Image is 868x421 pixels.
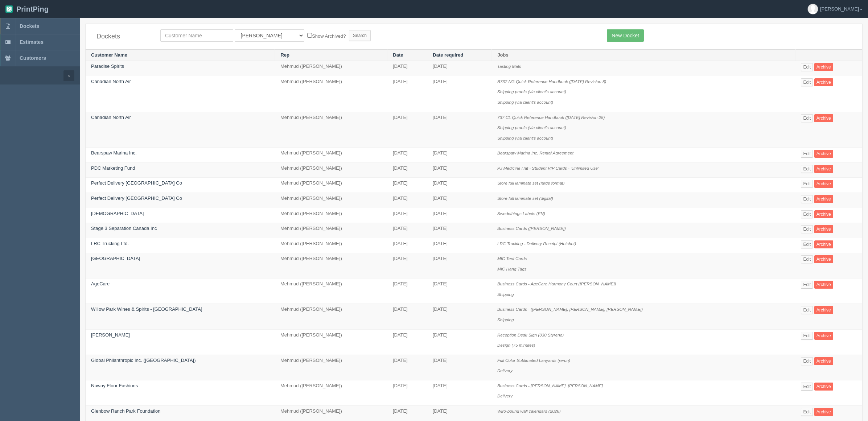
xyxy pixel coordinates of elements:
i: Swedethings Labels (EN) [497,211,545,216]
input: Show Archived? [307,33,312,38]
label: Show Archived? [307,32,346,40]
td: [DATE] [387,61,427,76]
i: Delivery [497,393,513,398]
i: Business Cards ([PERSON_NAME]) [497,226,566,231]
td: Mehmud ([PERSON_NAME]) [275,253,387,278]
td: [DATE] [427,405,492,421]
td: Mehmud ([PERSON_NAME]) [275,208,387,223]
i: Business Cards - AgeCare Harmony Court ([PERSON_NAME]) [497,281,616,286]
a: Archive [814,306,833,314]
a: Glenbow Ranch Park Foundation [91,408,161,414]
a: Stage 3 Separation Canada Inc [91,226,157,231]
a: Archive [814,63,833,71]
td: [DATE] [427,112,492,148]
td: [DATE] [387,253,427,278]
i: Shipping [497,292,514,297]
img: avatar_default-7531ab5dedf162e01f1e0bb0964e6a185e93c5c22dfe317fb01d7f8cd2b1632c.jpg [808,4,818,14]
td: [DATE] [387,329,427,355]
td: [DATE] [427,223,492,238]
td: Mehmud ([PERSON_NAME]) [275,278,387,304]
a: Global Philanthropic Inc. ([GEOGRAPHIC_DATA]) [91,358,196,363]
td: Mehmud ([PERSON_NAME]) [275,329,387,355]
i: Bearspaw Marina Inc. Rental Agreement [497,150,573,155]
td: [DATE] [387,112,427,148]
a: Edit [801,357,813,365]
a: Edit [801,306,813,314]
td: [DATE] [427,148,492,163]
i: MIC Hang Tags [497,267,527,271]
a: Archive [814,383,833,391]
i: Delivery [497,368,513,373]
td: [DATE] [427,355,492,380]
td: Mehmud ([PERSON_NAME]) [275,178,387,193]
a: Perfect Delivery [GEOGRAPHIC_DATA] Co [91,195,182,201]
span: Dockets [20,23,39,29]
a: Archive [814,281,833,289]
a: PDC Marketing Fund [91,165,135,171]
i: Shipping proofs (via client's account) [497,125,566,130]
a: Edit [801,114,813,122]
a: Edit [801,78,813,86]
a: Customer Name [91,52,127,58]
td: [DATE] [427,304,492,329]
td: [DATE] [387,304,427,329]
a: Archive [814,225,833,233]
a: Date required [433,52,463,58]
td: [DATE] [387,162,427,178]
td: Mehmud ([PERSON_NAME]) [275,405,387,421]
a: New Docket [607,29,643,42]
td: [DATE] [387,193,427,208]
a: Edit [801,332,813,340]
td: [DATE] [427,253,492,278]
i: Design (75 minutes) [497,343,535,347]
td: Mehmud ([PERSON_NAME]) [275,380,387,405]
i: Shipping (via client's account) [497,136,553,140]
img: logo-3e63b451c926e2ac314895c53de4908e5d424f24456219fb08d385ab2e579770.png [5,5,13,13]
a: Canadian North Air [91,115,131,120]
a: Edit [801,240,813,248]
a: Willow Park Wines & Spirits - [GEOGRAPHIC_DATA] [91,306,202,312]
a: Archive [814,357,833,365]
i: Shipping (via client's account) [497,100,553,104]
a: Edit [801,165,813,173]
td: [DATE] [387,178,427,193]
i: Full Color Sublimated Lanyards (rerun) [497,358,570,363]
a: Edit [801,195,813,203]
td: [DATE] [387,223,427,238]
a: Archive [814,195,833,203]
span: Customers [20,55,46,61]
a: [DEMOGRAPHIC_DATA] [91,211,144,216]
a: Archive [814,114,833,122]
a: [PERSON_NAME] [91,332,130,338]
td: [DATE] [387,148,427,163]
i: Business Cards - [PERSON_NAME], [PERSON_NAME] [497,383,603,388]
a: Edit [801,180,813,188]
a: LRC Trucking Ltd. [91,241,129,246]
i: 737 CL Quick Reference Handbook ([DATE] Revision 25) [497,115,605,120]
a: Date [393,52,403,58]
i: Wiro-bound wall calendars (2026) [497,409,561,413]
i: Store full laminate set (digital) [497,196,553,201]
td: Mehmud ([PERSON_NAME]) [275,238,387,253]
td: [DATE] [387,278,427,304]
a: Edit [801,255,813,263]
td: Mehmud ([PERSON_NAME]) [275,162,387,178]
td: Mehmud ([PERSON_NAME]) [275,112,387,148]
i: Tasting Mats [497,64,521,69]
td: Mehmud ([PERSON_NAME]) [275,223,387,238]
td: Mehmud ([PERSON_NAME]) [275,193,387,208]
td: [DATE] [387,238,427,253]
span: Estimates [20,39,44,45]
a: Archive [814,150,833,158]
a: Edit [801,210,813,218]
input: Search [349,30,371,41]
a: Bearspaw Marina Inc. [91,150,137,156]
td: Mehmud ([PERSON_NAME]) [275,76,387,112]
i: Shipping [497,317,514,322]
td: [DATE] [427,162,492,178]
i: Store full laminate set (large format) [497,181,565,185]
a: Archive [814,210,833,218]
a: Archive [814,240,833,248]
td: [DATE] [427,238,492,253]
a: Canadian North Air [91,79,131,84]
